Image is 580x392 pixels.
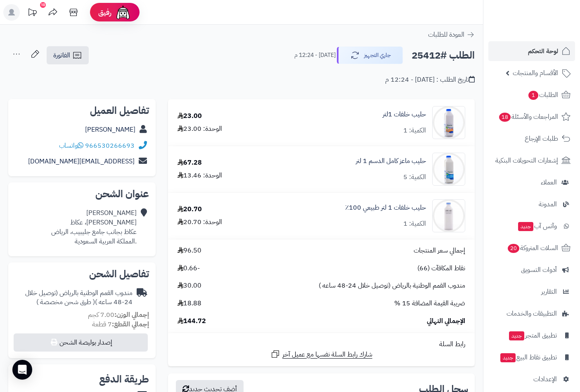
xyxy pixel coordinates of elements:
[14,333,148,352] button: إصدار بوليصة الشحن
[541,177,557,188] span: العملاء
[383,110,426,119] a: حليب خلفات 1لتر
[403,126,426,135] div: الكمية: 1
[528,45,558,57] span: لوحة التحكم
[403,219,426,229] div: الكمية: 1
[345,203,426,213] a: حليب خلفات 1 لتر طبيعي 100٪؜
[509,331,524,340] span: جديد
[508,244,519,253] span: 20
[294,51,336,59] small: [DATE] - 12:24 م
[403,172,426,182] div: الكمية: 5
[115,4,131,21] img: ai-face.png
[488,194,575,214] a: المدونة
[528,91,538,100] span: 1
[85,125,135,135] a: [PERSON_NAME]
[337,47,403,64] button: جاري التجهيز
[36,297,95,307] span: ( طرق شحن مخصصة )
[488,129,575,149] a: طلبات الإرجاع
[427,316,465,326] span: الإجمالي النهائي
[178,299,201,308] span: 18.88
[47,46,89,64] a: الفاتورة
[385,75,475,85] div: تاريخ الطلب : [DATE] - 12:24 م
[15,189,149,199] h2: عنوان الشحن
[488,216,575,236] a: وآتس آبجديد
[99,374,149,384] h2: طريقة الدفع
[488,369,575,389] a: الإعدادات
[28,156,135,166] a: [EMAIL_ADDRESS][DOMAIN_NAME]
[15,269,149,279] h2: تفاصيل الشحن
[171,340,471,349] div: رابط السلة
[528,89,558,101] span: الطلبات
[488,85,575,105] a: الطلبات1
[433,199,465,232] img: 1728338857-10544f0e-21e7-46f9-b46f-b0de6f9b8b07-90x90.jpeg
[394,299,465,308] span: ضريبة القيمة المضافة 15 %
[507,242,558,254] span: السلات المتروكة
[22,4,43,23] a: تحديثات المنصة
[92,319,149,329] small: 7 قطعة
[178,264,200,273] span: -0.66
[12,360,32,380] div: Open Intercom Messenger
[521,264,557,276] span: أدوات التسويق
[498,111,558,123] span: المراجعات والأسئلة
[178,111,202,121] div: 23.00
[517,220,557,232] span: وآتس آب
[500,353,516,362] span: جديد
[53,50,70,60] span: الفاتورة
[488,107,575,127] a: المراجعات والأسئلة18
[495,155,558,166] span: إشعارات التحويلات البنكية
[414,246,465,255] span: إجمالي سعر المنتجات
[525,133,558,144] span: طلبات الإرجاع
[499,113,511,122] span: 18
[541,286,557,298] span: التقارير
[112,319,149,329] strong: إجمالي القطع:
[178,158,202,168] div: 67.28
[178,124,222,134] div: الوحدة: 23.00
[518,222,533,231] span: جديد
[15,106,149,116] h2: تفاصيل العميل
[488,260,575,280] a: أدوات التسويق
[178,205,202,214] div: 20.70
[433,106,465,139] img: 1696968873-27-90x90.jpg
[51,208,137,246] div: [PERSON_NAME] [PERSON_NAME]، عكاظ عكاظ بجانب جامع جليبيب، الرياض .المملكة العربية السعودية
[488,41,575,61] a: لوحة التحكم
[488,304,575,324] a: التطبيقات والخدمات
[500,352,557,363] span: تطبيق نقاط البيع
[539,198,557,210] span: المدونة
[488,326,575,345] a: تطبيق المتجرجديد
[412,47,475,64] h2: الطلب #25412
[282,350,372,359] span: شارك رابط السلة نفسها مع عميل آخر
[88,310,149,320] small: 7.00 كجم
[356,156,426,166] a: حليب ماعز كامل الدسم 1 لتر
[488,282,575,302] a: التقارير
[178,246,201,255] span: 96.50
[178,217,222,227] div: الوحدة: 20.70
[40,2,46,8] div: 10
[178,171,222,180] div: الوحدة: 13.46
[488,238,575,258] a: السلات المتروكة20
[15,288,133,307] div: مندوب القمم الوطنية بالرياض (توصيل خلال 24-48 ساعه )
[59,141,83,151] a: واتساب
[319,281,465,290] span: مندوب القمم الوطنية بالرياض (توصيل خلال 24-48 ساعه )
[513,67,558,79] span: الأقسام والمنتجات
[488,151,575,170] a: إشعارات التحويلات البنكية
[85,141,135,151] a: 966530266693
[270,349,372,359] a: شارك رابط السلة نفسها مع عميل آخر
[417,264,465,273] span: نقاط المكافآت (66)
[508,330,557,341] span: تطبيق المتجر
[433,153,465,186] img: 1759398786-1700260736-29-1100x1100-90x90.png
[533,373,557,385] span: الإعدادات
[178,316,206,326] span: 144.72
[428,30,464,40] span: العودة للطلبات
[507,308,557,319] span: التطبيقات والخدمات
[98,7,111,17] span: رفيق
[178,281,201,290] span: 30.00
[428,30,475,40] a: العودة للطلبات
[488,347,575,367] a: تطبيق نقاط البيعجديد
[488,172,575,192] a: العملاء
[114,310,149,320] strong: إجمالي الوزن:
